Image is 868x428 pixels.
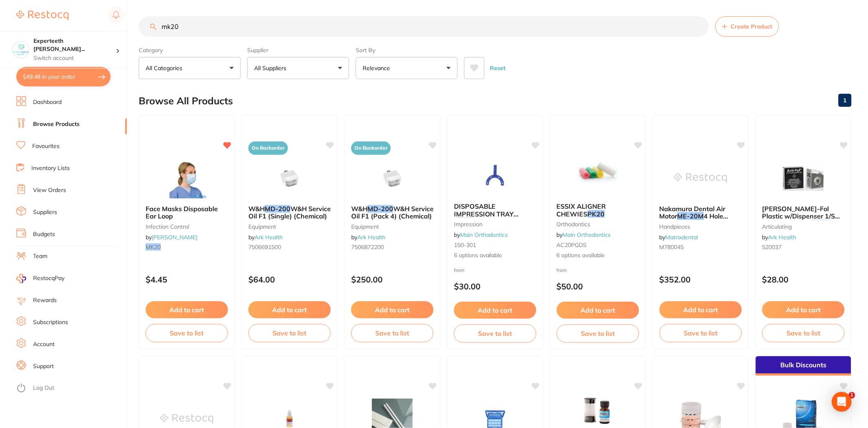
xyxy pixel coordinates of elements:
em: MD-200 [265,205,290,213]
a: Ark Health [255,234,283,241]
small: articulating [762,223,845,230]
span: W&H [351,205,368,213]
em: MD-200 [368,205,393,213]
button: Create Product [715,16,779,37]
span: Create Product [731,23,772,30]
span: On Backorder [248,141,288,155]
small: equipment [351,223,434,230]
a: Ark Health [357,234,385,241]
button: Reset [488,57,508,79]
span: RestocqPay [33,274,64,282]
a: Support [33,362,54,371]
img: W&H MD-200 W&H Service Oil F1 (Pack 4) (Chemical) [366,158,419,199]
a: View Orders [33,186,66,194]
img: Restocq Logo [16,11,69,20]
span: 7506691500 [248,243,281,251]
span: 520037 [762,243,782,251]
span: [PERSON_NAME]-Fol Plastic w/Dispenser 1/S 22 mm Black 8u [762,205,840,228]
img: Bausch Arti-Fol Plastic w/Dispenser 1/S 22 mm Black 8u BK20 [777,158,830,199]
button: Save to list [762,324,845,342]
em: ME-20M [678,212,704,220]
a: Restocq Logo [16,6,69,25]
label: Supplier [247,46,349,54]
button: Add to cart [762,301,845,318]
b: Bausch Arti-Fol Plastic w/Dispenser 1/S 22 mm Black 8u BK20 [762,205,845,220]
span: ESSIX ALIGNER CHEWIES [557,202,606,218]
a: Dashboard [33,98,62,106]
input: Search Products [139,16,709,37]
span: by [248,234,283,241]
a: Account [33,340,55,349]
span: by [351,234,385,241]
button: $49.48 in your order [16,67,111,86]
p: All Suppliers [254,64,290,72]
a: Subscriptions [33,318,68,327]
p: $4.45 [146,275,228,284]
p: $64.00 [248,275,331,284]
p: $28.00 [762,275,845,284]
button: All Suppliers [247,57,349,79]
p: Switch account [33,54,116,62]
p: All Categories [146,64,186,72]
p: $50.00 [557,282,639,291]
span: 6 options available [454,252,536,260]
span: W&H [248,205,265,213]
small: impression [454,221,536,227]
b: W&H MD-200 W&H Service Oil F1 (Pack 4) (Chemical) [351,205,434,220]
a: Log Out [33,384,54,392]
em: PK20 [456,217,474,225]
small: orthodontics [557,221,639,227]
a: Browse Products [33,120,80,128]
a: 1 [839,92,852,108]
a: Ark Health [768,234,797,241]
b: Face Masks Disposable Ear Loop [146,205,228,220]
em: BK20 [812,220,829,228]
b: Nakamura Dental Air Motor ME-20M 4 Hole 20,000rpm [660,205,742,220]
span: W&H Service Oil F1 (Single) (Chemical) [248,205,331,220]
a: Matrixdental [666,234,698,241]
p: $250.00 [351,275,434,284]
img: DISPOSABLE IMPRESSION TRAY (PK20) [469,155,522,196]
span: 1 [849,392,855,399]
a: Inventory Lists [31,164,70,172]
span: ) [474,217,476,225]
button: Save to list [557,324,639,342]
button: Add to cart [454,302,536,319]
button: Add to cart [660,301,742,318]
span: by [762,234,797,241]
a: Favourites [32,142,60,150]
button: All Categories [139,57,241,79]
a: Budgets [33,230,55,238]
button: Add to cart [248,301,331,318]
b: ESSIX ALIGNER CHEWIES PK20 [557,203,639,218]
button: Add to cart [351,301,434,318]
label: Sort By [356,46,458,54]
span: AC20PGDS [557,241,587,249]
button: Save to list [248,324,331,342]
label: Category [139,46,241,54]
span: On Backorder [351,141,391,155]
span: from [454,267,465,273]
button: Relevance [356,57,458,79]
span: Nakamura Dental Air Motor [660,205,726,220]
span: DISPOSABLE IMPRESSION TRAY ( [454,202,519,225]
p: $30.00 [454,282,536,291]
small: equipment [248,223,331,230]
a: [PERSON_NAME] [152,234,197,241]
button: Add to cart [146,301,228,318]
a: Main Orthodontics [460,231,508,238]
small: handpieces [660,223,742,230]
span: M780045 [660,243,684,251]
span: 6 options available [557,252,639,260]
img: Nakamura Dental Air Motor ME-20M 4 Hole 20,000rpm [674,158,727,199]
b: DISPOSABLE IMPRESSION TRAY (PK20) [454,203,536,218]
h4: Experteeth Eastwood West [33,37,116,53]
p: Relevance [363,64,393,72]
span: 7506872200 [351,243,384,251]
span: Face Masks Disposable Ear Loop [146,205,218,220]
small: infection control [146,223,228,230]
a: Main Orthodontics [563,231,611,238]
a: Suppliers [33,208,57,216]
span: W&H Service Oil F1 (Pack 4) (Chemical) [351,205,434,220]
a: Rewards [33,296,57,304]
